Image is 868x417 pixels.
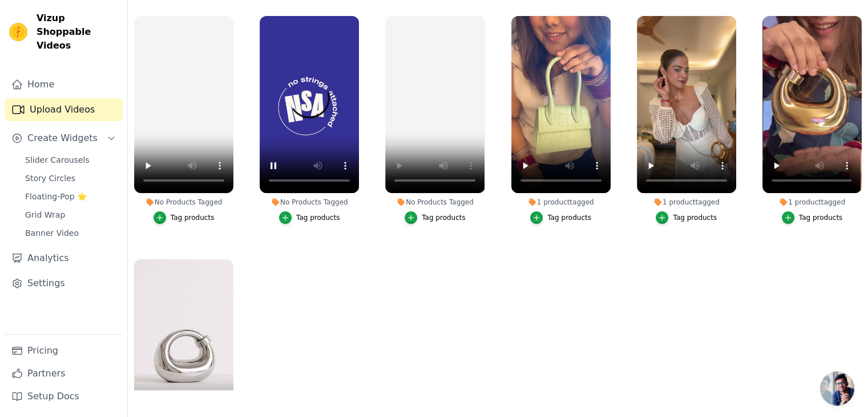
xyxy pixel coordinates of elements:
a: Banner Video [18,225,123,241]
div: No Products Tagged [260,198,359,207]
button: Tag products [279,211,340,224]
button: Tag products [782,211,843,224]
div: Open chat [820,371,854,406]
div: Tag products [673,213,717,222]
div: 1 product tagged [637,198,736,207]
div: Tag products [296,213,340,222]
a: Setup Docs [5,385,123,408]
div: Tag products [799,213,843,222]
span: Floating-Pop ⭐ [25,191,87,202]
div: 1 product tagged [511,198,611,207]
a: Grid Wrap [18,207,123,223]
button: Tag products [154,211,215,224]
button: Create Widgets [5,127,123,150]
span: Create Widgets [27,131,98,145]
div: Tag products [547,213,591,222]
a: Floating-Pop ⭐ [18,189,123,205]
span: Slider Carousels [25,154,90,166]
div: Tag products [171,213,215,222]
div: Tag products [422,213,466,222]
button: Tag products [405,211,466,224]
button: Tag products [530,211,591,224]
button: Tag products [656,211,717,224]
a: Pricing [5,339,123,362]
div: No Products Tagged [385,198,485,207]
span: Grid Wrap [25,209,65,220]
a: Analytics [5,247,123,270]
a: Slider Carousels [18,152,123,168]
a: Settings [5,272,123,295]
span: Banner Video [25,227,79,239]
a: Home [5,73,123,96]
a: Partners [5,362,123,385]
a: Upload Videos [5,98,123,121]
div: 1 product tagged [762,198,862,207]
span: Vizup Shoppable Videos [37,11,118,53]
span: Story Circles [25,173,75,184]
img: Vizup [9,23,27,41]
div: No Products Tagged [134,198,233,207]
a: Story Circles [18,170,123,186]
